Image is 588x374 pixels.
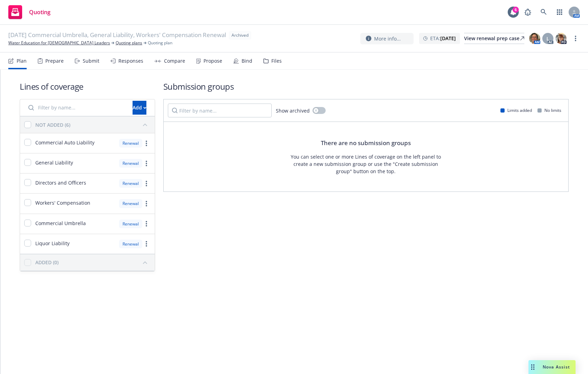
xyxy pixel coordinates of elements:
div: Add [133,101,146,114]
span: Nova Assist [543,364,570,370]
img: photo [555,33,567,44]
button: NOT ADDED (6) [35,119,151,130]
span: Commercial Umbrella [35,220,86,227]
span: Commercial Auto Liability [35,139,94,146]
input: Filter by name... [168,104,272,117]
span: More info... [374,35,401,42]
div: Renewal [119,199,142,208]
h1: Lines of coverage [20,81,155,92]
div: Renewal [119,139,142,148]
div: NOT ADDED (6) [35,121,70,128]
div: ADDED (0) [35,259,58,266]
span: Quoting [29,9,51,15]
span: ETA : [430,35,456,42]
span: Liquor Liability [35,240,70,247]
h1: Submission groups [163,81,569,92]
a: more [142,159,151,168]
img: photo [529,33,540,44]
button: Add [133,101,146,115]
a: more [142,179,151,188]
a: Quoting plans [116,40,142,46]
div: Renewal [119,179,142,188]
span: Quoting plan [148,40,172,46]
div: Limits added [500,107,532,113]
button: More info... [360,33,414,44]
span: Show archived [276,107,310,114]
a: Switch app [553,5,567,19]
a: more [571,34,580,43]
div: Submit [83,58,99,64]
div: Propose [203,58,222,64]
div: Drag to move [528,360,537,374]
div: Compare [164,58,185,64]
span: Directors and Officers [35,179,86,186]
a: Quoting [6,2,53,22]
div: Renewal [119,240,142,248]
input: Filter by name... [24,101,128,115]
button: ADDED (0) [35,257,151,268]
div: Renewal [119,220,142,228]
div: Responses [118,58,143,64]
span: Archived [232,32,248,38]
span: L [546,35,549,42]
strong: [DATE] [440,35,456,42]
div: 6 [513,7,519,13]
a: Search [537,5,551,19]
button: Nova Assist [528,360,576,374]
div: No limits [537,107,561,113]
a: View renewal prep case [464,33,524,44]
a: Water Education for [DEMOGRAPHIC_DATA] Leaders [8,40,110,46]
div: You can select one or more Lines of coverage on the left panel to create a new submission group o... [289,153,443,175]
a: more [142,240,151,248]
a: more [142,220,151,228]
a: Report a Bug [521,5,535,19]
div: There are no submission groups [321,139,411,148]
span: General Liability [35,159,73,166]
div: View renewal prep case [464,33,524,44]
div: Files [271,58,282,64]
div: Bind [242,58,252,64]
div: Prepare [45,58,64,64]
a: more [142,199,151,208]
div: Plan [17,58,27,64]
a: more [142,139,151,148]
div: Renewal [119,159,142,168]
span: Workers' Compensation [35,199,90,206]
span: [DATE] Commercial Umbrella, General Liability, Workers' Compensation Renewal [8,31,226,40]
